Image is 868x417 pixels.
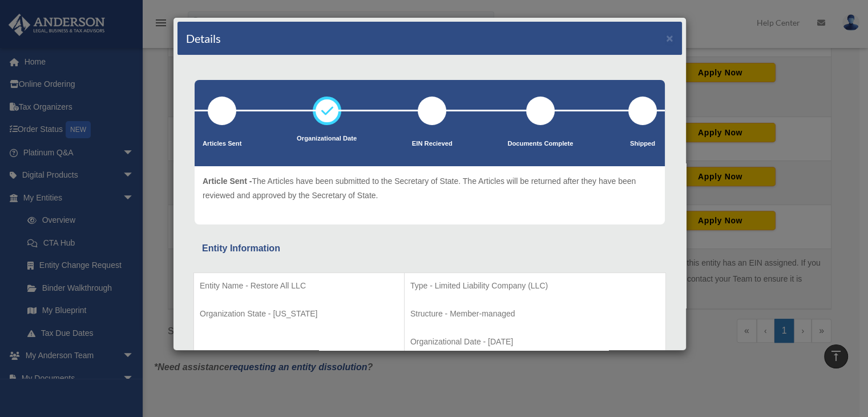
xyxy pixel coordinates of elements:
p: Articles Sent [203,138,241,150]
button: × [666,32,673,44]
p: Documents Complete [507,138,573,150]
p: Type - Limited Liability Company (LLC) [410,279,660,293]
p: Organizational Date - [DATE] [410,335,660,349]
span: Article Sent - [203,177,252,186]
p: Structure - Member-managed [410,307,660,321]
h4: Details [186,30,221,46]
p: Shipped [628,138,657,150]
div: Entity Information [202,240,657,256]
p: The Articles have been submitted to the Secretary of State. The Articles will be returned after t... [203,174,657,202]
p: EIN Recieved [412,138,453,150]
p: Entity Name - Restore All LLC [200,279,398,293]
p: Organization State - [US_STATE] [200,307,398,321]
p: Organizational Date [297,133,357,145]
